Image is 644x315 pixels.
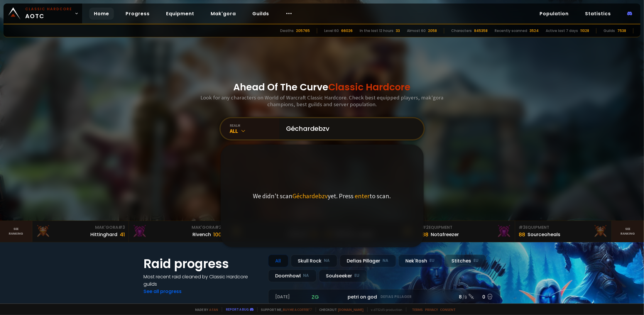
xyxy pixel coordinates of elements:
a: See all progress [144,288,182,295]
div: Notafreezer [431,231,459,238]
div: 11028 [580,28,589,33]
span: Made by [192,307,218,312]
div: 2058 [428,28,437,33]
div: Hittinghard [90,231,117,238]
div: Soulseeker [319,270,367,282]
small: EU [474,258,479,264]
span: # 2 [215,224,222,230]
div: 845358 [474,28,488,33]
a: a fan [209,307,218,312]
div: 7538 [617,28,626,33]
p: We didn't scan yet. Press to scan. [253,192,391,200]
a: Seeranking [612,221,644,242]
span: AOTC [25,6,72,21]
span: Géchardebzv [293,192,328,200]
div: 100 [213,231,222,238]
div: Characters [451,28,472,33]
div: 41 [120,231,125,238]
div: Recently scanned [495,28,527,33]
a: [DOMAIN_NAME] [338,307,364,312]
small: NA [324,258,330,264]
a: Mak'Gora#3Hittinghard41 [32,221,129,242]
div: 88 [422,231,429,238]
span: enter [355,192,370,200]
span: v. d752d5 - production [367,307,403,312]
div: Skull Rock [291,255,337,267]
a: Progress [121,8,154,20]
a: Statistics [580,8,616,20]
div: 66026 [341,28,353,33]
div: Almost 60 [407,28,426,33]
span: Checkout [316,307,364,312]
a: Buy me a coffee [283,307,312,312]
div: Mak'Gora [36,224,125,231]
h4: Most recent raid cleaned by Classic Hardcore guilds [144,273,261,288]
div: 33 [396,28,400,33]
span: Support me, [257,307,312,312]
div: 3524 [530,28,539,33]
div: Doomhowl [268,270,317,282]
h1: Raid progress [144,255,261,273]
h1: Ahead Of The Curve [234,80,411,94]
a: Population [535,8,573,20]
a: Home [89,8,114,20]
span: # 2 [422,224,429,230]
a: Mak'gora [206,8,241,20]
span: # 3 [519,224,525,230]
div: Mak'Gora [132,224,222,231]
input: Search a character... [283,118,417,139]
div: All [230,128,279,134]
div: Stitches [444,255,486,267]
div: Equipment [422,224,511,231]
small: NA [303,273,309,279]
div: Rivench [192,231,211,238]
small: EU [355,273,360,279]
span: # 3 [118,224,125,230]
a: Privacy [425,307,438,312]
a: #3Equipment88Sourceoheals [515,221,612,242]
div: Active last 7 days [546,28,578,33]
a: Consent [440,307,456,312]
a: Terms [412,307,423,312]
div: 88 [519,231,525,238]
a: Classic HardcoreAOTC [4,4,82,23]
small: EU [430,258,435,264]
div: Nek'Rosh [398,255,442,267]
small: Classic Hardcore [25,6,72,12]
small: NA [383,258,389,264]
div: Equipment [519,224,608,231]
div: All [268,255,288,267]
div: Defias Pillager [340,255,396,267]
div: realm [230,123,279,128]
div: In the last 12 hours [360,28,393,33]
a: [DATE]zgpetri on godDefias Pillager8 /90 [268,289,501,305]
div: Level 60 [324,28,339,33]
div: Guilds [604,28,615,33]
a: Report a bug [226,307,249,311]
a: Guilds [248,8,274,20]
a: Mak'Gora#2Rivench100 [129,221,225,242]
a: #2Equipment88Notafreezer [419,221,515,242]
span: Classic Hardcore [329,80,411,94]
a: Equipment [161,8,199,20]
h3: Look for any characters on World of Warcraft Classic Hardcore. Check best equipped players, mak'g... [198,94,446,108]
div: Sourceoheals [528,231,560,238]
div: Deaths [280,28,294,33]
div: 205765 [296,28,310,33]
